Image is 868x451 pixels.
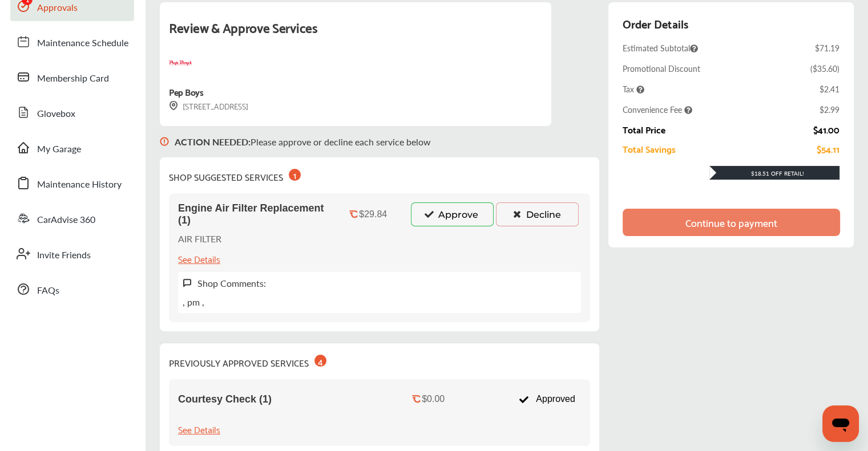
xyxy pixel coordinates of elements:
[819,83,839,95] div: $2.41
[37,1,78,15] span: Approvals
[813,124,839,135] div: $41.00
[411,202,494,226] button: Approve
[623,144,676,154] div: Total Savings
[10,133,134,162] a: My Garage
[623,124,665,135] div: Total Price
[37,36,128,51] span: Maintenance Schedule
[169,352,326,370] div: PREVIOUSLY APPROVED SERVICES
[169,52,192,75] img: logo-pepboys.png
[175,135,431,148] p: Please approve or decline each service below
[175,135,251,148] b: ACTION NEEDED :
[314,355,326,367] div: 4
[169,99,248,112] div: [STREET_ADDRESS]
[178,202,326,226] span: Engine Air Filter Replacement (1)
[623,14,688,33] div: Order Details
[160,126,169,157] img: svg+xml;base64,PHN2ZyB3aWR0aD0iMTYiIGhlaWdodD0iMTciIHZpZXdCb3g9IjAgMCAxNiAxNyIgZmlsbD0ibm9uZSIgeG...
[10,62,134,92] a: Membership Card
[178,421,220,437] div: See Details
[10,204,134,233] a: CarAdvise 360
[10,27,134,56] a: Maintenance Schedule
[815,42,839,54] div: $71.19
[289,169,301,181] div: 1
[37,177,122,192] span: Maintenance History
[10,239,134,269] a: Invite Friends
[819,104,839,115] div: $2.99
[623,83,644,95] span: Tax
[359,209,387,220] div: $29.84
[37,107,75,121] span: Glovebox
[169,101,178,111] img: svg+xml;base64,PHN2ZyB3aWR0aD0iMTYiIGhlaWdodD0iMTciIHZpZXdCb3g9IjAgMCAxNiAxNyIgZmlsbD0ibm9uZSIgeG...
[37,142,81,157] span: My Garage
[685,217,777,228] div: Continue to payment
[37,213,95,227] span: CarAdvise 360
[169,16,542,52] div: Review & Approve Services
[822,405,859,442] iframe: Button to launch messaging window
[183,278,192,288] img: svg+xml;base64,PHN2ZyB3aWR0aD0iMTYiIGhlaWdodD0iMTciIHZpZXdCb3g9IjAgMCAxNiAxNyIgZmlsbD0ibm9uZSIgeG...
[178,393,272,405] span: Courtesy Check (1)
[623,42,698,54] span: Estimated Subtotal
[10,168,134,198] a: Maintenance History
[178,232,221,245] p: AIR FILTER
[169,166,301,184] div: SHOP SUGGESTED SERVICES
[496,202,579,226] button: Decline
[623,63,700,74] div: Promotional Discount
[183,295,204,308] p: , pm ,
[37,283,59,298] span: FAQs
[37,248,91,263] span: Invite Friends
[10,274,134,304] a: FAQs
[422,394,445,404] div: $0.00
[169,84,203,99] div: Pep Boys
[810,63,839,74] div: ( $35.60 )
[197,277,266,290] label: Shop Comments:
[623,104,692,115] span: Convenience Fee
[709,169,839,177] div: $18.51 Off Retail!
[817,144,839,154] div: $54.11
[178,251,220,266] div: See Details
[512,388,580,410] div: Approved
[37,71,109,86] span: Membership Card
[10,97,134,127] a: Glovebox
